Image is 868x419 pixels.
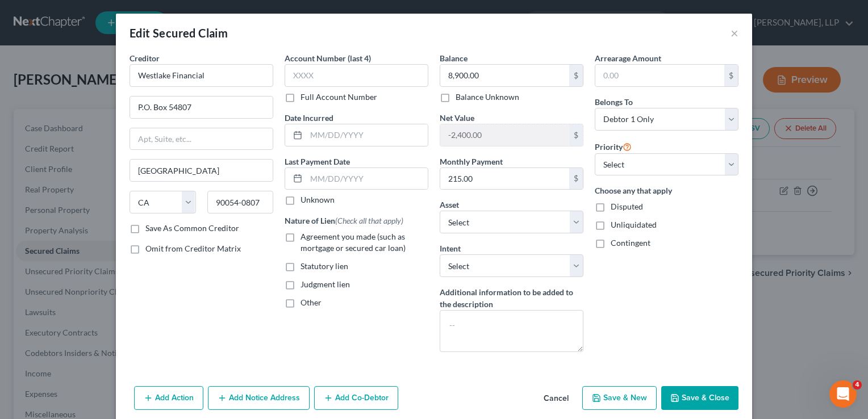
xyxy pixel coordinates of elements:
input: 0.00 [440,65,569,86]
span: Unliquidated [611,220,657,229]
span: Statutory lien [301,261,348,271]
input: Enter zip... [207,191,274,213]
label: Last Payment Date [285,156,350,167]
button: Save & New [582,386,657,410]
span: Contingent [611,238,650,248]
span: Omit from Creditor Matrix [145,244,241,253]
div: $ [724,65,738,86]
span: Asset [440,200,459,209]
span: 4 [853,380,862,389]
input: MM/DD/YYYY [306,168,428,190]
div: $ [569,124,583,146]
input: 0.00 [440,124,569,146]
label: Full Account Number [301,91,377,103]
label: Additional information to be added to the description [440,286,583,310]
span: Other [301,298,322,307]
div: $ [569,65,583,86]
button: Save & Close [661,386,738,410]
label: Balance Unknown [456,91,519,103]
iframe: Intercom live chat [829,380,857,408]
input: 0.00 [595,65,724,86]
label: Intent [440,242,461,254]
div: $ [569,168,583,190]
input: 0.00 [440,168,569,190]
button: Add Co-Debtor [314,386,398,410]
button: Cancel [535,387,578,410]
span: Creditor [130,53,160,63]
label: Monthly Payment [440,156,503,167]
label: Choose any that apply [595,185,738,196]
input: Apt, Suite, etc... [130,128,273,150]
button: Add Action [134,386,203,410]
label: Nature of Lien [285,215,403,227]
input: Enter city... [130,160,273,181]
span: Agreement you made (such as mortgage or secured car loan) [301,232,406,253]
div: Edit Secured Claim [130,25,228,41]
label: Date Incurred [285,112,333,124]
span: Belongs To [595,97,633,107]
label: Unknown [301,194,335,206]
span: Disputed [611,202,643,211]
input: Enter address... [130,97,273,118]
input: XXXX [285,64,428,87]
label: Priority [595,140,632,153]
label: Balance [440,52,468,64]
label: Save As Common Creditor [145,223,239,234]
button: × [731,26,738,40]
label: Arrearage Amount [595,52,661,64]
span: Judgment lien [301,279,350,289]
label: Account Number (last 4) [285,52,371,64]
label: Net Value [440,112,474,124]
span: (Check all that apply) [335,216,403,225]
input: MM/DD/YYYY [306,124,428,146]
input: Search creditor by name... [130,64,273,87]
button: Add Notice Address [208,386,310,410]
